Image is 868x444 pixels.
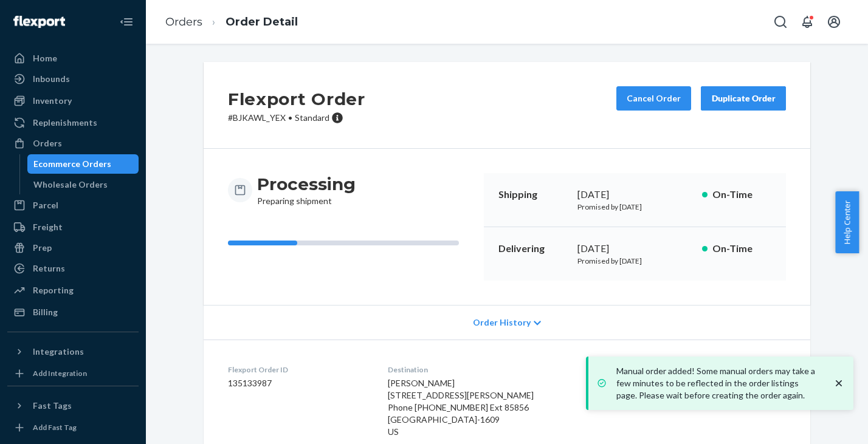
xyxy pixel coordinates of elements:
div: Home [33,52,57,64]
div: [DATE] [577,242,692,256]
ol: breadcrumbs [156,4,308,40]
p: Manual order added! Some manual orders may take a few minutes to be reflected in the order listin... [616,365,821,401]
div: Billing [33,306,58,318]
div: Fast Tags [33,400,72,412]
div: Preparing shipment [257,173,356,207]
div: Returns [33,262,65,275]
span: Order History [473,316,531,329]
a: Home [7,49,139,68]
p: On-Time [712,188,771,202]
button: Duplicate Order [701,86,786,111]
button: Open Search Box [768,10,793,34]
p: Shipping [498,188,568,202]
div: Add Fast Tag [33,422,77,432]
div: Inbounds [33,73,70,85]
button: Help Center [835,191,859,253]
div: Parcel [33,199,58,211]
dt: Destination [388,364,614,375]
svg: close toast [833,377,845,389]
img: Flexport logo [13,16,65,28]
p: # BJKAWL_YEX [228,112,365,124]
button: Integrations [7,342,139,361]
a: Reporting [7,281,139,300]
div: Duplicate Order [711,92,776,104]
p: Delivering [498,242,568,256]
p: Promised by [DATE] [577,256,692,266]
div: Ecommerce Orders [33,158,111,170]
a: Add Fast Tag [7,420,139,435]
button: Close Navigation [114,10,139,34]
a: Order Detail [226,15,298,29]
h3: Processing [257,173,356,195]
div: Prep [33,242,52,254]
div: Reporting [33,284,74,296]
button: Fast Tags [7,396,139,415]
div: Freight [33,221,63,233]
a: Wholesale Orders [27,175,139,194]
a: Add Integration [7,366,139,381]
dt: Flexport Order ID [228,364,368,375]
a: Orders [165,15,202,29]
div: Replenishments [33,117,97,129]
a: Billing [7,302,139,322]
dd: 135133987 [228,377,368,389]
a: Returns [7,259,139,278]
h2: Flexport Order [228,86,365,112]
div: Inventory [33,95,72,107]
span: Standard [295,112,329,123]
div: Orders [33,137,62,149]
div: Add Integration [33,368,87,378]
p: On-Time [712,242,771,256]
button: Cancel Order [616,86,691,111]
a: Orders [7,134,139,153]
a: Replenishments [7,113,139,132]
a: Parcel [7,196,139,215]
a: Inventory [7,91,139,111]
button: Open notifications [795,10,819,34]
a: Inbounds [7,69,139,89]
div: Wholesale Orders [33,179,108,191]
button: Open account menu [822,10,846,34]
span: • [288,112,292,123]
a: Prep [7,238,139,258]
span: [PERSON_NAME] [STREET_ADDRESS][PERSON_NAME] Phone [PHONE_NUMBER] Ext 85856 [GEOGRAPHIC_DATA]-1609 US [388,378,534,437]
p: Promised by [DATE] [577,202,692,212]
div: Integrations [33,346,84,358]
a: Ecommerce Orders [27,154,139,174]
a: Freight [7,217,139,237]
div: [DATE] [577,188,692,202]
